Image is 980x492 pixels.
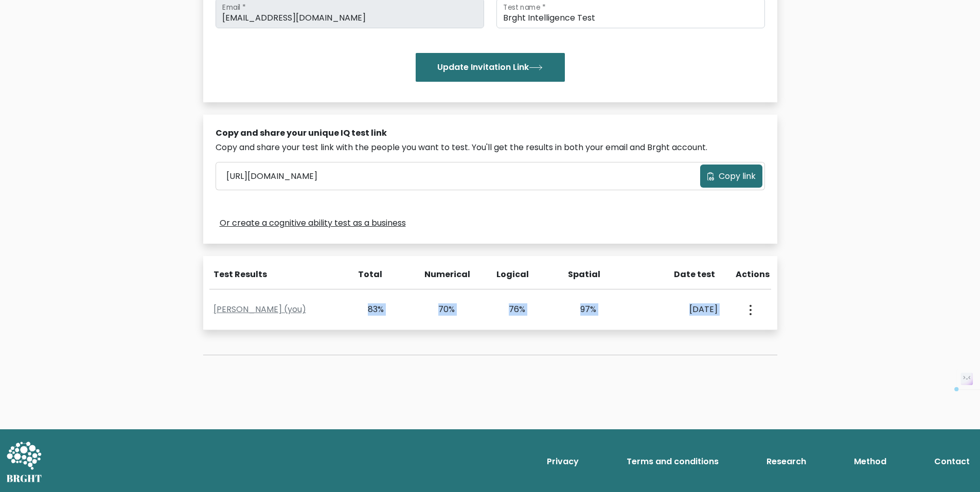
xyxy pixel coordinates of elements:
[416,53,565,82] button: Update Invitation Link
[216,127,765,139] div: Copy and share your unique IQ test link
[216,141,765,154] div: Copy and share your test link with the people you want to test. You'll get the results in both yo...
[762,451,810,472] a: Research
[700,165,762,188] button: Copy link
[496,303,526,316] div: 76%
[567,303,596,316] div: 97%
[640,268,723,281] div: Date test
[355,303,384,316] div: 83%
[638,303,718,316] div: [DATE]
[213,268,341,281] div: Test Results
[353,268,383,281] div: Total
[850,451,890,472] a: Method
[220,217,406,229] a: Or create a cognitive ability test as a business
[930,451,974,472] a: Contact
[719,170,756,183] span: Copy link
[496,268,526,281] div: Logical
[213,303,306,315] a: [PERSON_NAME] (you)
[424,268,454,281] div: Numerical
[622,451,723,472] a: Terms and conditions
[736,268,771,281] div: Actions
[568,268,598,281] div: Spatial
[425,303,455,316] div: 70%
[543,451,583,472] a: Privacy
